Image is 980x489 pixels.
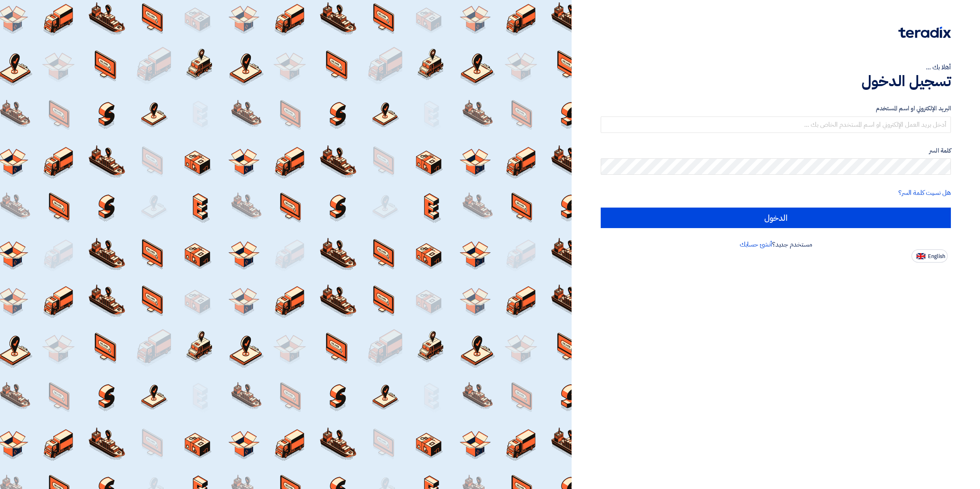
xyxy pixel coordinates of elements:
label: البريد الإلكتروني او اسم المستخدم [601,104,951,113]
input: أدخل بريد العمل الإلكتروني او اسم المستخدم الخاص بك ... [601,117,951,133]
span: English [928,254,945,259]
a: أنشئ حسابك [740,240,772,249]
div: أهلا بك ... [601,62,951,72]
img: Teradix logo [898,27,951,38]
div: مستخدم جديد؟ [601,240,951,249]
img: en-US.png [916,253,925,259]
button: English [912,249,948,263]
input: الدخول [601,208,951,228]
label: كلمة السر [601,146,951,155]
h1: تسجيل الدخول [601,72,951,90]
a: هل نسيت كلمة السر؟ [898,188,951,198]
